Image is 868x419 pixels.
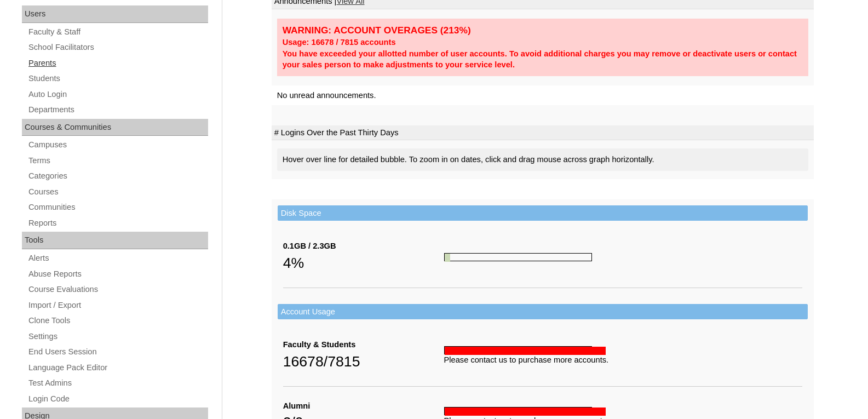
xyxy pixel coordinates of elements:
[27,361,208,375] a: Language Pack Editor
[277,148,808,171] div: Hover over line for detailed bubble. To zoom in on dates, click and drag mouse across graph horiz...
[283,351,444,372] div: 16678/7815
[27,299,208,312] a: Import / Export
[283,339,444,351] div: Faculty & Students
[272,85,814,106] td: No unread announcements.
[283,38,396,47] strong: Usage: 16678 / 7815 accounts
[272,125,814,141] td: # Logins Over the Past Thirty Days
[22,232,208,249] div: Tools
[27,138,208,152] a: Campuses
[27,267,208,281] a: Abuse Reports
[278,304,808,320] td: Account Usage
[27,103,208,117] a: Departments
[283,24,803,37] div: WARNING: ACCOUNT OVERAGES (213%)
[27,216,208,230] a: Reports
[283,252,444,274] div: 4%
[27,200,208,214] a: Communities
[27,185,208,199] a: Courses
[27,41,208,54] a: School Facilitators
[27,88,208,101] a: Auto Login
[278,205,808,221] td: Disk Space
[27,345,208,359] a: End Users Session
[27,283,208,296] a: Course Evaluations
[283,240,444,252] div: 0.1GB / 2.3GB
[27,314,208,328] a: Clone Tools
[283,48,803,71] div: You have exceeded your allotted number of user accounts. To avoid additional charges you may remo...
[27,56,208,70] a: Parents
[444,354,802,366] div: Please contact us to purchase more accounts.
[22,119,208,136] div: Courses & Communities
[27,376,208,390] a: Test Admins
[27,154,208,168] a: Terms
[27,251,208,265] a: Alerts
[27,25,208,39] a: Faculty & Staff
[27,392,208,406] a: Login Code
[27,72,208,85] a: Students
[27,169,208,183] a: Categories
[283,400,444,412] div: Alumni
[27,330,208,343] a: Settings
[22,5,208,23] div: Users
